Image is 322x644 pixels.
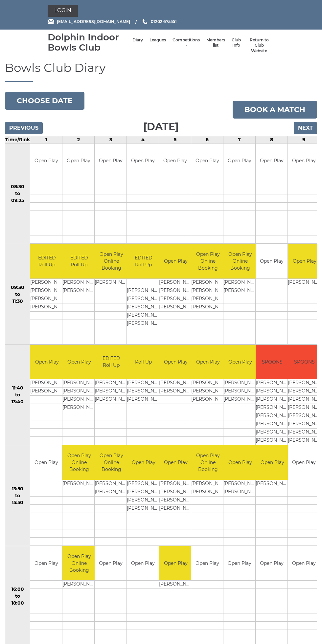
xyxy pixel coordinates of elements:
[191,295,224,303] td: [PERSON_NAME]
[256,244,287,278] td: Open Play
[62,244,96,278] td: EDITED Roll Up
[223,488,257,496] td: [PERSON_NAME]
[62,278,96,287] td: [PERSON_NAME]
[191,388,224,396] td: [PERSON_NAME]
[223,345,257,379] td: Open Play
[127,388,160,396] td: [PERSON_NAME]
[247,37,271,54] a: Return to Club Website
[223,388,257,396] td: [PERSON_NAME]
[48,32,129,53] div: Dolphin Indoor Bowls Club
[159,345,192,379] td: Open Play
[223,144,255,178] td: Open Play
[159,488,192,496] td: [PERSON_NAME]
[256,388,289,396] td: [PERSON_NAME]
[62,445,96,480] td: Open Play Online Booking
[30,278,63,287] td: [PERSON_NAME]
[223,396,257,404] td: [PERSON_NAME]
[30,244,63,278] td: EDITED Roll Up
[127,136,159,143] td: 4
[62,546,96,581] td: Open Play Online Booking
[62,136,95,143] td: 2
[288,404,321,412] td: [PERSON_NAME]
[288,437,321,445] td: [PERSON_NAME]
[127,320,160,328] td: [PERSON_NAME]
[172,37,200,48] a: Competitions
[159,546,192,581] td: Open Play
[288,278,321,287] td: [PERSON_NAME]
[132,37,143,43] a: Diary
[62,388,96,396] td: [PERSON_NAME]
[191,396,224,404] td: [PERSON_NAME]
[127,496,160,504] td: [PERSON_NAME]
[191,136,223,143] td: 6
[62,144,94,178] td: Open Play
[30,287,63,295] td: [PERSON_NAME]
[191,144,223,178] td: Open Play
[62,287,96,295] td: [PERSON_NAME]
[48,18,130,25] a: Email [EMAIL_ADDRESS][DOMAIN_NAME]
[288,546,320,581] td: Open Play
[30,388,63,396] td: [PERSON_NAME]
[95,396,128,404] td: [PERSON_NAME]
[223,287,257,295] td: [PERSON_NAME]
[256,379,289,388] td: [PERSON_NAME]
[288,445,320,480] td: Open Play
[30,303,63,311] td: [PERSON_NAME]
[62,480,96,488] td: [PERSON_NAME]
[256,420,289,429] td: [PERSON_NAME]
[127,311,160,320] td: [PERSON_NAME]
[5,244,30,345] td: 09:30 to 11:30
[62,345,96,379] td: Open Play
[5,344,30,445] td: 11:40 to 13:40
[127,445,160,480] td: Open Play
[5,92,84,110] button: Choose date
[5,122,43,134] input: Previous
[127,546,159,581] td: Open Play
[95,244,128,278] td: Open Play Online Booking
[159,388,192,396] td: [PERSON_NAME]
[256,136,288,143] td: 8
[191,278,224,287] td: [PERSON_NAME]
[232,37,241,48] a: Club Info
[159,480,192,488] td: [PERSON_NAME]
[288,396,321,404] td: [PERSON_NAME]
[95,388,128,396] td: [PERSON_NAME]
[151,19,177,24] span: 01202 675551
[30,345,63,379] td: Open Play
[62,379,96,388] td: [PERSON_NAME]
[127,244,160,278] td: EDITED Roll Up
[149,37,166,48] a: Leagues
[5,61,317,82] h1: Bowls Club Diary
[256,546,287,581] td: Open Play
[95,144,126,178] td: Open Play
[256,345,289,379] td: SPOONS
[159,295,192,303] td: [PERSON_NAME]
[256,404,289,412] td: [PERSON_NAME]
[95,546,126,581] td: Open Play
[223,244,257,278] td: Open Play Online Booking
[159,144,191,178] td: Open Play
[159,504,192,513] td: [PERSON_NAME]
[191,345,224,379] td: Open Play
[127,488,160,496] td: [PERSON_NAME]
[127,144,159,178] td: Open Play
[191,379,224,388] td: [PERSON_NAME]
[191,546,223,581] td: Open Play
[233,101,317,119] a: Book a match
[95,379,128,388] td: [PERSON_NAME]
[256,445,289,480] td: Open Play
[223,136,256,143] td: 7
[95,136,127,143] td: 3
[159,445,192,480] td: Open Play
[127,345,160,379] td: Roll Up
[30,445,62,480] td: Open Play
[256,144,287,178] td: Open Play
[223,445,257,480] td: Open Play
[142,18,177,25] a: Phone us 01202 675551
[127,504,160,513] td: [PERSON_NAME]
[256,429,289,437] td: [PERSON_NAME]
[62,396,96,404] td: [PERSON_NAME]
[159,287,192,295] td: [PERSON_NAME]
[191,244,224,278] td: Open Play Online Booking
[159,303,192,311] td: [PERSON_NAME]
